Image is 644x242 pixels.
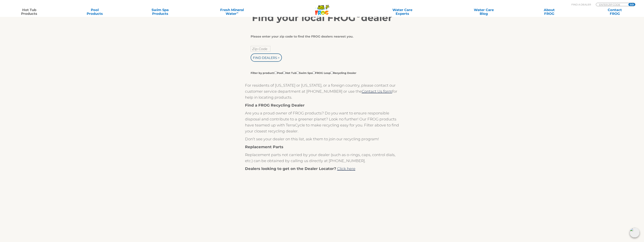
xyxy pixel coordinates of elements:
a: PoolProducts [69,8,120,16]
p: Replacement parts not carried by your dealer (such as o-rings, caps, control dials, etc.) can be ... [245,152,399,164]
a: Click here [337,166,355,171]
a: Water CareExperts [361,8,444,16]
a: Hot TubProducts [4,8,55,16]
a: Swim SpaProducts [135,8,186,16]
a: Contact Us form [362,89,392,94]
input: Filter by product:PoolHot TubSwim SpaFROG LeapRecycling Dealer [313,71,315,74]
div: Please enter your zip code to find the FROG dealers nearest you. [251,35,391,38]
strong: Replacement Parts [245,145,283,149]
input: Find Dealers > [251,53,282,62]
input: Zip Code Form [599,3,624,6]
p: Are you a proud owner of FROG products? Do you want to ensure responsible disposal and contribute... [245,110,399,134]
input: GO [628,3,635,6]
h2: Find your local FROG dealer [206,12,438,23]
input: Filter by product:PoolHot TubSwim SpaFROG LeapRecycling Dealer [331,71,333,74]
input: Filter by product:PoolHot TubSwim SpaFROG LeapRecycling Dealer [275,71,277,74]
a: Water CareBlog [458,8,509,16]
strong: Find a FROG Recycling Dealer [245,103,305,107]
sup: ∞ [237,11,238,14]
input: Filter by product:PoolHot TubSwim SpaFROG LeapRecycling Dealer [283,71,285,74]
label: Filter by product: Pool Hot Tub Swim Spa FROG Leap Recycling Dealer [251,71,356,75]
p: Don’t see your dealer on this list, ask them to join our recycling program! [245,136,399,142]
p: For residents of [US_STATE] or [US_STATE], or a foreign country, please contact our customer serv... [245,82,399,100]
a: ContactFROG [589,8,640,16]
p: Find A Dealer [571,3,591,6]
input: Filter by product:PoolHot TubSwim SpaFROG LeapRecycling Dealer [297,71,299,74]
a: Fresh MineralWater∞ [200,8,264,16]
iframe: FROG® Products for Pools [245,181,350,240]
strong: Dealers looking to get on the Dealer Locator? [245,166,336,171]
a: AboutFROG [524,8,575,16]
img: openIcon [630,228,639,237]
